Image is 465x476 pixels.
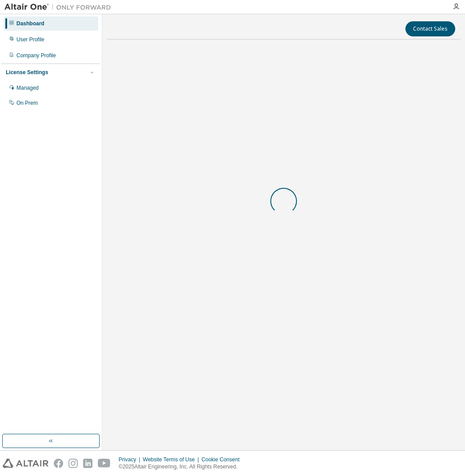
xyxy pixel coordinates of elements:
[16,52,56,59] div: Company Profile
[68,459,78,468] img: instagram.svg
[6,69,48,76] div: License Settings
[201,456,245,463] div: Cookie Consent
[405,21,455,36] button: Contact Sales
[98,459,111,468] img: youtube.svg
[16,36,44,43] div: User Profile
[119,463,245,471] p: © 2025 Altair Engineering, Inc. All Rights Reserved.
[3,459,48,468] img: altair_logo.svg
[54,459,63,468] img: facebook.svg
[83,459,92,468] img: linkedin.svg
[16,20,44,27] div: Dashboard
[143,456,201,463] div: Website Terms of Use
[16,84,39,91] div: Managed
[16,99,38,107] div: On Prem
[4,3,116,12] img: Altair One
[119,456,143,463] div: Privacy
